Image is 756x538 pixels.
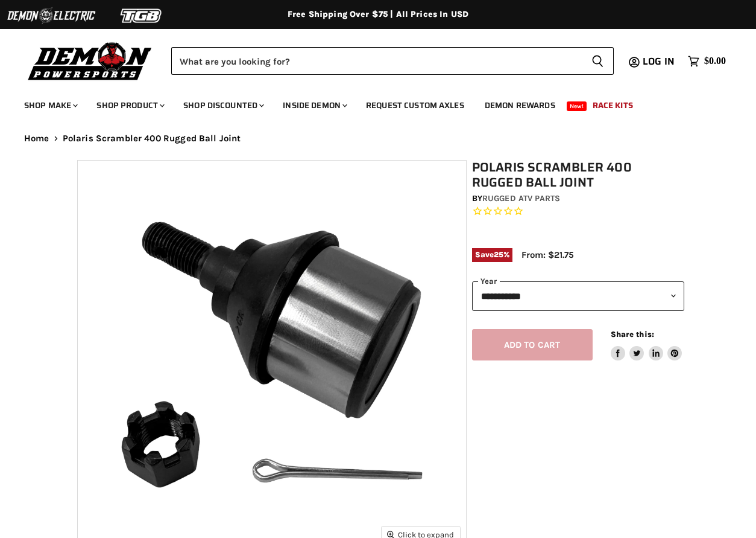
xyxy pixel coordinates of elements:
span: 25 [494,250,503,259]
button: Search [582,47,614,75]
img: TGB Logo 2 [96,4,187,27]
span: Rated 0.0 out of 5 stars 0 reviews [472,205,684,218]
a: Shop Product [87,93,172,118]
a: Request Custom Axles [357,93,473,118]
a: Race Kits [584,93,642,118]
span: Polaris Scrambler 400 Rugged Ball Joint [63,133,241,144]
ul: Main menu [15,88,723,118]
form: Product [171,47,614,75]
span: Share this: [611,330,654,339]
a: Shop Make [15,93,85,118]
span: Save % [472,248,513,261]
a: Rugged ATV Parts [482,193,560,203]
a: Inside Demon [274,93,354,118]
a: Home [24,133,49,144]
span: From: $21.75 [521,249,574,260]
select: year [472,281,684,311]
span: $0.00 [704,56,726,67]
a: Demon Rewards [476,93,564,118]
span: New! [567,101,587,111]
div: by [472,192,684,205]
a: Log in [637,56,682,67]
img: Demon Electric Logo 2 [6,4,96,27]
a: $0.00 [682,53,732,70]
img: Demon Powersports [24,39,156,82]
span: Log in [643,54,675,69]
input: Search [171,47,582,75]
aside: Share this: [611,329,682,361]
h1: Polaris Scrambler 400 Rugged Ball Joint [472,160,684,190]
a: Shop Discounted [174,93,271,118]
